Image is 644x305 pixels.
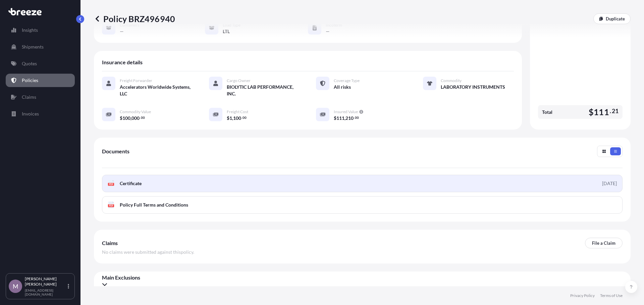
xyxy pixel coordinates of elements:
p: File a Claim [592,240,615,246]
span: . [354,117,355,119]
p: [PERSON_NAME] [PERSON_NAME] [25,276,66,287]
span: 00 [243,117,247,119]
span: , [232,116,233,121]
a: PDFCertificate[DATE] [102,175,623,192]
p: Claims [22,94,36,100]
a: Shipments [6,40,75,54]
a: Claims [6,90,75,104]
span: Commodity Value [120,109,151,115]
span: $ [120,116,122,121]
p: Insights [22,27,38,33]
span: , [130,116,131,121]
span: Main Exclusions [102,274,623,281]
span: 210 [345,116,354,121]
span: 21 [612,109,619,113]
span: $ [589,108,594,116]
p: Policy BRZ496940 [94,13,175,24]
span: Total [542,109,552,116]
div: [DATE] [602,180,617,187]
p: Shipments [22,44,44,50]
a: Duplicate [593,13,631,24]
text: PDF [109,205,113,207]
p: Quotes [22,60,37,67]
span: Certificate [120,180,142,187]
span: 000 [131,116,140,121]
span: Accelerators Worldwide Systems, LLC [120,84,193,97]
span: 00 [141,117,145,119]
span: $ [227,116,229,121]
span: LABORATORY INSTRUMENTS [441,84,505,90]
span: M [13,283,18,290]
a: Invoices [6,107,75,121]
span: . [241,117,242,119]
span: Insured Value [334,109,358,115]
span: . [610,109,611,113]
text: PDF [109,183,113,185]
span: Insurance details [102,59,143,66]
span: Claims [102,240,118,246]
span: All risks [334,84,351,90]
span: Documents [102,148,129,155]
div: Main Exclusions [102,274,623,288]
a: PDFPolicy Full Terms and Conditions [102,196,623,214]
p: [EMAIL_ADDRESS][DOMAIN_NAME] [25,288,66,296]
span: 100 [122,116,130,121]
p: Policies [22,77,38,84]
p: Invoices [22,110,39,117]
span: 100 [233,116,241,121]
a: Terms of Use [600,293,623,298]
span: $ [334,116,336,121]
a: Privacy Policy [570,293,595,298]
span: , [344,116,345,121]
span: Commodity [441,78,462,83]
span: Coverage Type [334,78,360,83]
span: 00 [355,117,359,119]
span: . [140,117,141,119]
a: Insights [6,23,75,37]
a: File a Claim [585,238,623,248]
span: Policy Full Terms and Conditions [120,202,188,208]
span: 1 [229,116,232,121]
a: Quotes [6,57,75,70]
span: Freight Cost [227,109,248,115]
span: BIOLYTIC LAB PERFORMANCE, INC. [227,84,300,97]
a: Policies [6,74,75,87]
span: Cargo Owner [227,78,251,83]
span: Freight Forwarder [120,78,152,83]
span: No claims were submitted against this policy . [102,249,194,255]
span: 111 [336,116,344,121]
p: Duplicate [606,15,625,22]
span: 111 [594,108,609,116]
